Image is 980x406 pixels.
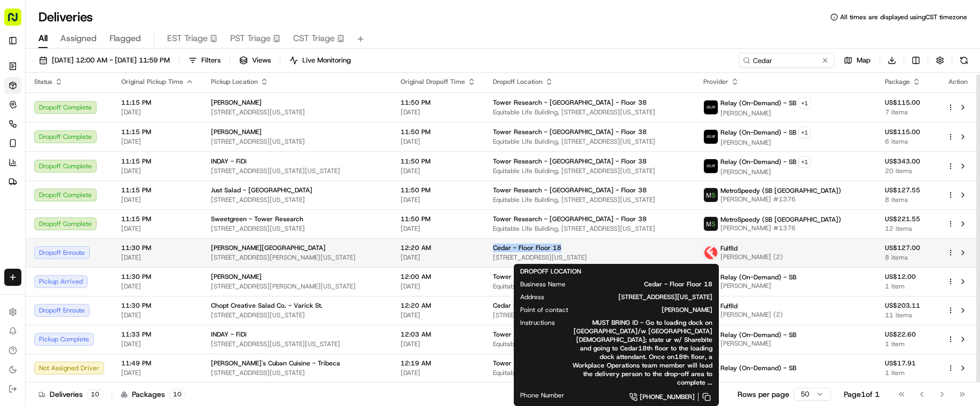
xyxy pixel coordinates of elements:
button: Views [234,53,276,68]
span: Knowledge Base [21,155,82,166]
span: [PERSON_NAME] [585,306,712,314]
span: DROPOFF LOCATION [520,267,581,276]
span: Relay (On-Demand) - SB [720,99,796,107]
span: Equitable Life Building, [STREET_ADDRESS][US_STATE] [493,108,686,116]
span: [PERSON_NAME] [211,98,262,107]
span: [PHONE_NUMBER] [640,393,695,401]
span: Relay (On-Demand) - SB [720,273,796,282]
span: [STREET_ADDRESS][US_STATE] [211,137,383,146]
span: [STREET_ADDRESS][US_STATE] [561,293,712,301]
span: [PERSON_NAME] [720,168,811,176]
div: 10 [169,389,185,399]
span: [PERSON_NAME] [720,282,796,290]
span: PST Triage [230,32,271,45]
span: US$115.00 [885,128,930,136]
span: [DATE] [401,369,476,377]
span: Assigned [60,32,97,45]
span: [PERSON_NAME] (2) [720,253,783,261]
span: Filters [201,56,221,65]
span: US$115.00 [885,98,930,107]
span: US$17.91 [885,359,930,368]
span: 11:50 PM [401,215,476,223]
span: [DATE] [121,369,194,377]
span: [STREET_ADDRESS][US_STATE] [211,224,383,233]
span: Fulflld [720,244,738,253]
span: [STREET_ADDRESS][US_STATE] [493,253,686,262]
span: [DATE] [401,224,476,233]
div: Start new chat [36,102,175,113]
span: Equitable Life Building, [STREET_ADDRESS][US_STATE] [493,196,686,204]
span: [PERSON_NAME] (2) [720,310,783,319]
span: Cedar - Floor Floor 18 [583,280,712,288]
div: Action [947,77,969,86]
span: [DATE] [401,108,476,116]
span: 11:15 PM [121,215,194,223]
span: Map [857,56,871,65]
span: Original Dropoff Time [401,77,465,86]
a: 💻API Documentation [86,151,176,170]
span: [PERSON_NAME] #1376 [720,195,841,204]
span: 12 items [885,224,930,233]
span: Cedar - Floor Floor 18 [493,301,561,310]
span: 20 items [885,167,930,175]
span: 12:20 AM [401,244,476,252]
span: [STREET_ADDRESS][US_STATE] [211,196,383,204]
span: Tower Research - [GEOGRAPHIC_DATA] - Floor 38 [493,186,647,194]
span: Chopt Creative Salad Co. - Varick St. [211,301,323,310]
button: Map [839,53,875,68]
span: [STREET_ADDRESS][PERSON_NAME][US_STATE] [211,282,383,291]
div: 10 [87,389,103,399]
span: CST Triage [293,32,335,45]
span: US$221.55 [885,215,930,223]
span: [DATE] [121,340,194,348]
span: Package [885,77,910,86]
span: API Documentation [101,155,171,166]
span: All times are displayed using CST timezone [840,13,967,21]
span: Relay (On-Demand) - SB [720,158,796,166]
span: 1 item [885,282,930,291]
span: [DATE] [121,167,194,175]
span: [DATE] [401,253,476,262]
span: Tower Research - [GEOGRAPHIC_DATA] [493,359,614,368]
span: [STREET_ADDRESS][US_STATE] [211,369,383,377]
button: Filters [184,53,225,68]
span: 6 items [885,137,930,146]
span: US$22.60 [885,330,930,339]
span: 11:15 PM [121,98,194,107]
span: [PERSON_NAME] [720,138,811,147]
span: 11:50 PM [401,98,476,107]
span: 11:15 PM [121,128,194,136]
button: +1 [798,156,811,168]
span: Phone Number [520,391,565,400]
span: US$127.00 [885,244,930,252]
span: 8 items [885,196,930,204]
span: US$127.55 [885,186,930,194]
span: INDAY - FiDi [211,330,247,339]
span: Pylon [106,181,129,189]
a: [PHONE_NUMBER] [582,391,712,403]
span: [DATE] [121,196,194,204]
span: Point of contact [520,306,568,314]
span: Fulflld [720,302,738,310]
img: Nash [11,11,32,32]
span: Address [520,293,544,301]
div: 📗 [11,156,19,165]
span: Just Salad - [GEOGRAPHIC_DATA] [211,186,312,194]
span: Equitable Life Building, [STREET_ADDRESS][US_STATE] [493,282,686,291]
span: Equitable Life Building, [STREET_ADDRESS][US_STATE] [493,224,686,233]
span: 11:30 PM [121,244,194,252]
span: All [38,32,48,45]
span: [STREET_ADDRESS][PERSON_NAME][US_STATE] [211,253,383,262]
span: Tower Research - [GEOGRAPHIC_DATA] - Floor 38 [493,215,647,223]
img: metro_speed_logo.png [704,217,718,231]
span: [DATE] [401,167,476,175]
span: Relay (On-Demand) - SB [720,128,796,137]
span: [STREET_ADDRESS][US_STATE] [211,108,383,116]
span: Provider [703,77,728,86]
span: 8 items [885,253,930,262]
span: [DATE] [401,311,476,319]
input: Type to search [739,53,835,68]
span: [STREET_ADDRESS][US_STATE] [211,311,383,319]
span: [PERSON_NAME] [720,339,796,348]
span: 11:30 PM [121,301,194,310]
